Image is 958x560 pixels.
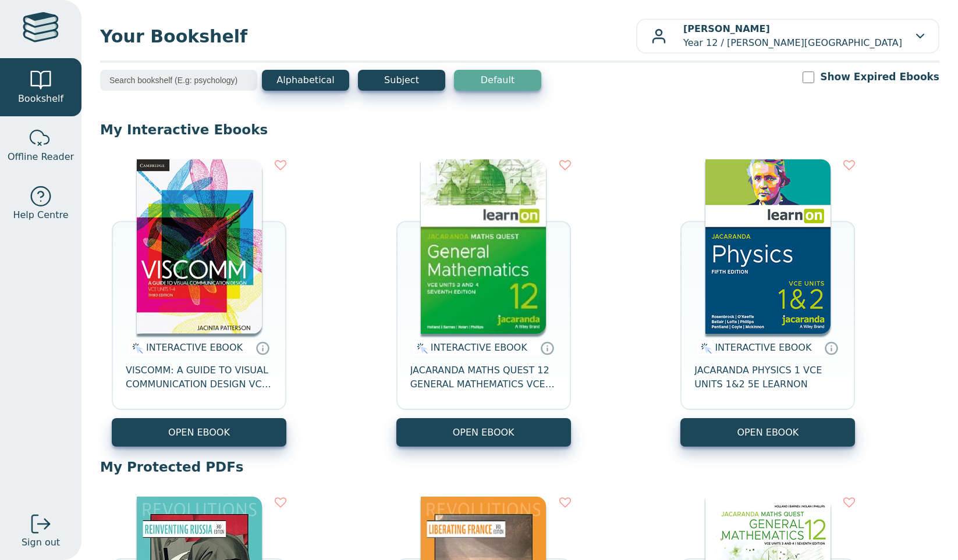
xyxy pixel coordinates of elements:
[431,342,527,353] span: INTERACTIVE EBOOK
[694,363,841,391] span: JACARANDA PHYSICS 1 VCE UNITS 1&2 5E LEARNON
[454,70,541,91] button: Default
[137,159,262,334] img: bab7d975-5677-47cd-93a9-ba0f992ad8ba.png
[697,341,712,355] img: interactive.svg
[715,342,811,353] span: INTERACTIVE EBOOK
[100,121,939,138] p: My Interactive Ebooks
[256,341,269,355] a: Interactive eBooks are accessed online via the publisher’s portal. They contain interactive resou...
[13,208,68,222] span: Help Centre
[410,363,557,391] span: JACARANDA MATHS QUEST 12 GENERAL MATHEMATICS VCE UNITS 3 & 4 7E LEARNON
[146,342,243,353] span: INTERACTIVE EBOOK
[22,536,60,550] span: Sign out
[129,341,143,355] img: interactive.svg
[636,19,939,53] button: [PERSON_NAME]Year 12 / [PERSON_NAME][GEOGRAPHIC_DATA]
[100,70,257,91] input: Search bookshelf (E.g: psychology)
[824,341,838,355] a: Interactive eBooks are accessed online via the publisher’s portal. They contain interactive resou...
[540,341,554,355] a: Interactive eBooks are accessed online via the publisher’s portal. They contain interactive resou...
[262,70,349,91] button: Alphabetical
[358,70,445,91] button: Subject
[413,341,428,355] img: interactive.svg
[112,418,286,447] button: OPEN EBOOK
[126,363,272,391] span: VISCOMM: A GUIDE TO VISUAL COMMUNICATION DESIGN VCE UNITS 1-4 EBOOK 3E
[8,150,74,164] span: Offline Reader
[820,70,939,84] label: Show Expired Ebooks
[18,92,63,106] span: Bookshelf
[683,22,902,50] p: Year 12 / [PERSON_NAME][GEOGRAPHIC_DATA]
[100,458,939,476] p: My Protected PDFs
[680,418,855,447] button: OPEN EBOOK
[683,23,770,34] b: [PERSON_NAME]
[396,418,571,447] button: OPEN EBOOK
[705,159,831,334] img: c92f87e8-2470-48d9-be02-c193736cbea9.jpg
[421,159,546,334] img: a8063cbe-bcb7-458e-baeb-153cca7e1745.jpg
[100,23,636,49] span: Your Bookshelf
